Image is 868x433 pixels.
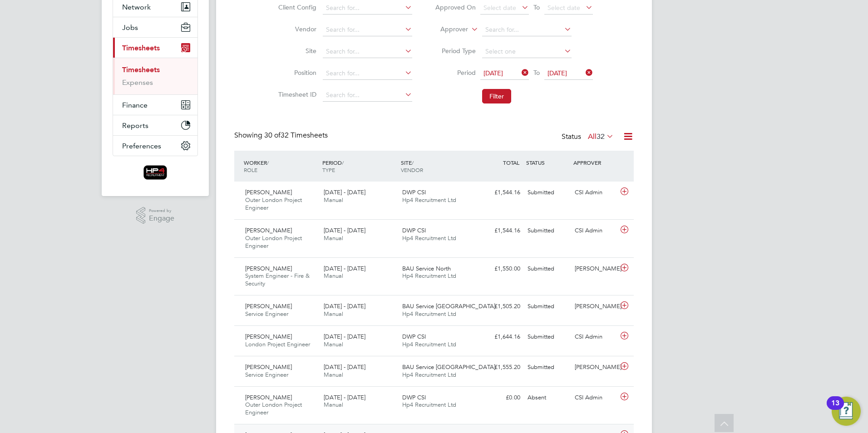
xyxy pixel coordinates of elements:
span: Hp4 Recruitment Ltd [402,234,456,242]
label: Approver [427,25,468,34]
span: Finance [122,101,148,109]
span: DWP CSI [402,394,426,401]
div: PERIOD [320,154,399,178]
span: Timesheets [122,44,160,52]
span: Select date [547,4,580,12]
a: Go to home page [113,165,198,180]
span: [PERSON_NAME] [245,333,292,340]
input: Select one [482,45,572,58]
span: [DATE] - [DATE] [324,226,365,234]
label: Site [276,47,316,55]
div: Timesheets [113,58,197,94]
div: CSI Admin [571,223,618,238]
div: £1,550.00 [477,261,524,276]
span: Service Engineer [245,371,288,379]
div: WORKER [242,154,320,178]
label: All [588,132,614,141]
span: Manual [324,371,343,379]
div: Showing [234,131,330,140]
div: Submitted [524,261,571,276]
span: 32 Timesheets [264,131,328,140]
span: To [531,1,542,13]
span: Preferences [122,142,161,150]
span: 32 [597,132,605,141]
img: hp4recruitment-logo-retina.png [143,165,168,180]
div: £1,644.16 [477,330,524,344]
label: Approved On [435,3,476,11]
span: Hp4 Recruitment Ltd [402,340,456,348]
span: Jobs [122,23,138,32]
div: Absent [524,390,571,405]
span: Hp4 Recruitment Ltd [402,196,456,204]
a: Timesheets [122,65,160,74]
button: Timesheets [113,38,197,58]
span: 30 of [264,131,281,140]
span: [PERSON_NAME] [245,188,292,196]
div: £0.00 [477,390,524,405]
a: Powered byEngage [136,207,175,224]
span: To [531,67,542,79]
div: Submitted [524,330,571,344]
input: Search for... [323,67,412,80]
div: [PERSON_NAME] [571,299,618,314]
span: TOTAL [503,159,519,166]
span: [PERSON_NAME] [245,302,292,310]
span: Outer London Project Engineer [245,401,302,416]
span: [DATE] - [DATE] [324,188,365,196]
span: Select date [483,4,516,12]
span: Hp4 Recruitment Ltd [402,371,456,379]
span: Manual [324,401,343,408]
label: Timesheet ID [276,90,316,98]
input: Search for... [323,24,412,36]
span: System Engineer - Fire & Security [245,272,310,287]
span: Powered by [149,207,174,215]
label: Period Type [435,47,476,55]
label: Vendor [276,25,316,33]
input: Search for... [323,89,412,102]
span: / [342,159,344,166]
span: [PERSON_NAME] [245,226,292,234]
span: DWP CSI [402,333,426,340]
span: / [412,159,414,166]
div: CSI Admin [571,330,618,344]
div: [PERSON_NAME] [571,261,618,276]
span: Manual [324,234,343,242]
label: Position [276,69,316,77]
button: Finance [113,95,197,115]
span: [PERSON_NAME] [245,394,292,401]
span: BAU Service [GEOGRAPHIC_DATA] [402,302,495,310]
div: Submitted [524,223,571,238]
span: Manual [324,310,343,318]
span: DWP CSI [402,226,426,234]
span: [PERSON_NAME] [245,265,292,272]
div: Submitted [524,360,571,375]
input: Search for... [482,24,572,36]
div: APPROVER [571,154,618,171]
div: Submitted [524,299,571,314]
span: BAU Service [GEOGRAPHIC_DATA] [402,363,495,371]
span: Hp4 Recruitment Ltd [402,401,456,408]
span: London Project Engineer [245,340,310,348]
button: Reports [113,115,197,135]
span: TYPE [322,166,335,173]
span: [DATE] - [DATE] [324,265,365,272]
div: CSI Admin [571,185,618,200]
input: Search for... [323,45,412,58]
div: £1,505.20 [477,299,524,314]
span: Service Engineer [245,310,288,318]
span: Hp4 Recruitment Ltd [402,310,456,318]
button: Filter [482,89,511,103]
span: BAU Service North [402,265,451,272]
span: [DATE] - [DATE] [324,333,365,340]
span: Reports [122,121,148,130]
span: [PERSON_NAME] [245,363,292,371]
span: Outer London Project Engineer [245,196,302,212]
span: [DATE] - [DATE] [324,302,365,310]
div: 13 [831,403,839,415]
span: Network [122,3,151,11]
span: Manual [324,340,343,348]
span: Outer London Project Engineer [245,234,302,250]
span: VENDOR [401,166,423,173]
span: Manual [324,196,343,204]
button: Preferences [113,136,197,156]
